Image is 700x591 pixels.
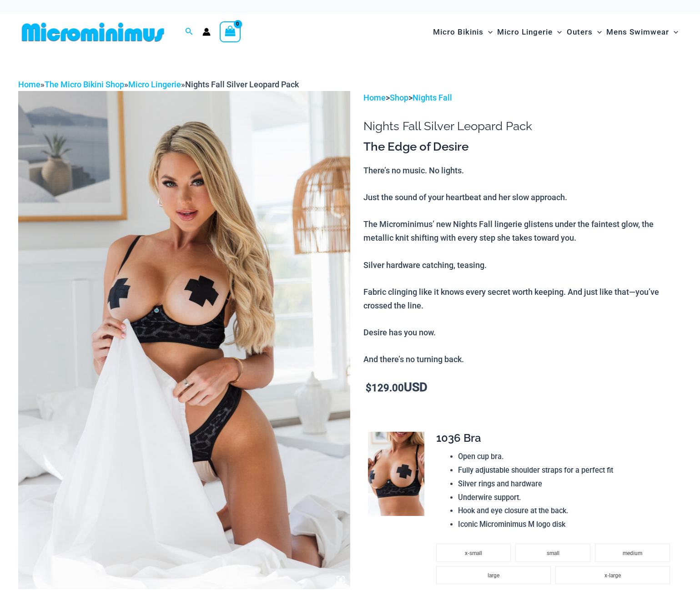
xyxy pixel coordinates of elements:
a: Home [18,80,40,89]
span: Outers [567,20,593,44]
li: large [436,566,551,584]
span: small [547,550,559,556]
img: Nights Fall Silver Leopard 1036 Bra 6046 Thong [18,91,350,589]
span: Menu Toggle [593,20,602,44]
a: The Micro Bikini Shop [45,80,124,89]
li: medium [595,544,670,562]
span: Micro Bikinis [433,20,483,44]
a: Micro LingerieMenu ToggleMenu Toggle [495,18,564,46]
span: Menu Toggle [483,20,493,44]
p: There’s no music. No lights. Just the sound of your heartbeat and her slow approach. The Micromin... [363,164,682,367]
li: Silver rings and hardware [458,477,674,491]
a: Mens SwimwearMenu ToggleMenu Toggle [604,18,680,46]
span: Mens Swimwear [606,20,669,44]
span: x-small [465,550,482,556]
li: Iconic Microminimus M logo disk [458,518,674,531]
li: Hook and eye closure at the back. [458,504,674,518]
li: small [515,544,590,562]
a: View Shopping Cart, empty [220,21,241,42]
span: large [488,572,499,579]
a: Search icon link [185,26,193,38]
span: Nights Fall Silver Leopard Pack [185,80,299,89]
li: x-small [436,544,511,562]
li: x-large [555,566,670,584]
span: $ [366,382,372,394]
li: Fully adjustable shoulder straps for a perfect fit [458,464,674,477]
img: Nights Fall Silver Leopard 1036 Bra [368,432,424,516]
a: Home [363,93,386,102]
img: MM SHOP LOGO FLAT [18,22,168,42]
li: Underwire support. [458,491,674,505]
h3: The Edge of Desire [363,139,682,155]
span: medium [623,550,642,556]
span: Menu Toggle [669,20,678,44]
a: Shop [390,93,408,102]
span: x-large [604,572,621,579]
h1: Nights Fall Silver Leopard Pack [363,119,682,133]
span: Menu Toggle [553,20,562,44]
a: Micro Lingerie [128,80,181,89]
p: > > [363,91,682,105]
a: Nights Fall [413,93,452,102]
bdi: 129.00 [366,382,404,394]
span: Micro Lingerie [497,20,553,44]
p: USD [363,381,682,395]
a: Account icon link [202,28,211,36]
span: » » » [18,80,299,89]
a: Micro BikinisMenu ToggleMenu Toggle [431,18,495,46]
a: OutersMenu ToggleMenu Toggle [564,18,604,46]
li: Open cup bra. [458,450,674,464]
span: 1036 Bra [436,431,481,445]
nav: Site Navigation [429,17,682,47]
